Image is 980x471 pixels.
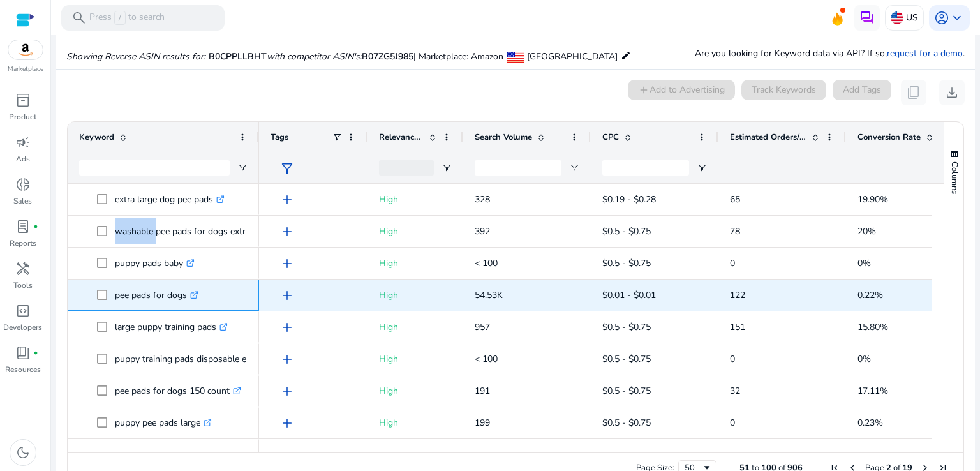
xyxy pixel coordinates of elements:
span: 78 [730,225,740,237]
span: Keyword [79,131,114,143]
p: puppy pads baby [115,250,195,276]
p: pee pads for dogs 150 count [115,378,241,404]
input: Search Volume Filter Input [475,160,561,176]
span: B07ZG5J985 [362,50,413,63]
span: 17.11% [857,385,888,397]
span: search [71,10,87,26]
span: add [279,320,295,335]
span: < 100 [475,353,498,365]
span: 0% [857,257,871,269]
span: campaign [15,135,31,150]
span: code_blocks [15,303,31,318]
span: 19.90% [857,193,888,206]
p: Resources [5,364,41,375]
span: 15.80% [857,321,888,333]
span: $0.5 - $0.75 [602,225,651,237]
input: Keyword Filter Input [79,160,230,176]
span: 0.22% [857,289,883,301]
p: Marketplace [8,64,43,74]
span: add [279,224,295,239]
span: add [279,384,295,399]
span: $0.5 - $0.75 [602,321,651,333]
span: 65 [730,193,740,206]
span: $0.5 - $0.75 [602,257,651,269]
span: add [279,415,295,431]
p: Developers [3,322,42,333]
span: 392 [475,225,490,237]
img: amazon.svg [8,40,43,59]
span: lab_profile [15,219,31,234]
mat-icon: edit [621,48,631,63]
p: Reports [10,237,36,249]
span: dark_mode [15,445,31,460]
span: inventory_2 [15,93,31,108]
span: 199 [475,417,490,429]
p: Are you looking for Keyword data via API? If so, . [695,47,965,60]
button: Open Filter Menu [697,163,707,173]
span: Search Volume [475,131,532,143]
p: High [379,218,452,244]
span: Tags [271,131,288,143]
span: $0.5 - $0.75 [602,353,651,365]
p: High [379,314,452,340]
p: pee pads for dogs [115,282,198,308]
i: with competitor ASIN's: [267,50,362,63]
span: account_circle [934,10,949,26]
span: 191 [475,385,490,397]
span: Columns [949,161,960,194]
p: washable pee pads for dogs extra large [115,218,284,244]
a: request for a demo [887,47,963,59]
span: 20% [857,225,876,237]
span: book_4 [15,345,31,361]
span: [GEOGRAPHIC_DATA] [527,50,618,63]
span: 0% [857,353,871,365]
span: 328 [475,193,490,206]
span: | Marketplace: Amazon [413,50,503,63]
img: us.svg [891,11,903,24]
span: fiber_manual_record [33,350,38,355]
button: Open Filter Menu [237,163,248,173]
span: 0 [730,353,735,365]
span: add [279,352,295,367]
span: $0.5 - $0.75 [602,385,651,397]
p: puppy training pads disposable extra large [115,346,295,372]
p: Tools [13,280,33,291]
span: add [279,192,295,207]
p: puppy pee pads large [115,410,212,436]
p: Product [9,111,36,123]
span: filter_alt [279,161,295,176]
span: $0.19 - $0.28 [602,193,656,206]
p: High [379,378,452,404]
p: High [379,282,452,308]
span: download [944,85,960,100]
span: 0 [730,417,735,429]
span: CPC [602,131,619,143]
span: donut_small [15,177,31,192]
span: $0.01 - $0.01 [602,289,656,301]
button: Open Filter Menu [442,163,452,173]
p: High [379,346,452,372]
span: handyman [15,261,31,276]
span: Estimated Orders/Month [730,131,806,143]
span: add [279,288,295,303]
span: $0.5 - $0.75 [602,417,651,429]
span: 151 [730,321,745,333]
span: < 100 [475,257,498,269]
span: 0.23% [857,417,883,429]
span: 957 [475,321,490,333]
span: 54.53K [475,289,503,301]
span: 32 [730,385,740,397]
p: High [379,410,452,436]
p: High [379,250,452,276]
p: extra large dog pee pads [115,186,225,213]
span: Conversion Rate [857,131,921,143]
span: add [279,256,295,271]
button: download [939,80,965,105]
span: fiber_manual_record [33,224,38,229]
i: Showing Reverse ASIN results for: [66,50,205,63]
span: keyboard_arrow_down [949,10,965,26]
p: Press to search [89,11,165,25]
button: Open Filter Menu [569,163,579,173]
p: High [379,186,452,213]
span: 0 [730,257,735,269]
